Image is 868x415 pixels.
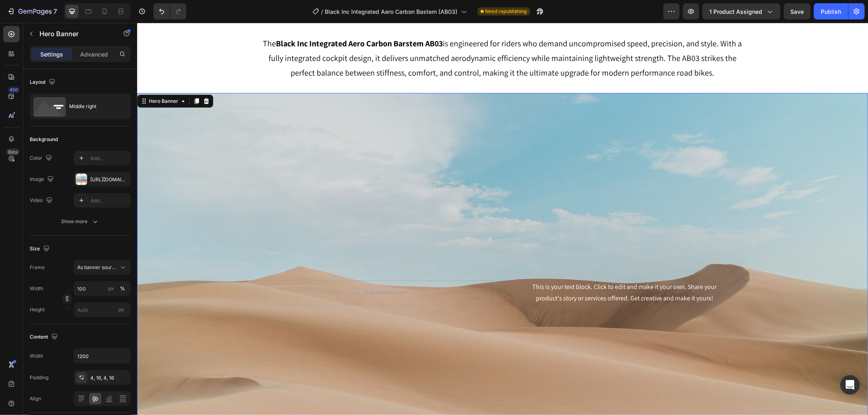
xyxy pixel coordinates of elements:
div: Open Intercom Messenger [840,375,860,395]
div: 450 [8,87,20,93]
input: px% [74,281,131,296]
div: Undo/Redo [153,3,186,20]
div: Video [30,195,54,206]
button: Show more [30,214,131,229]
div: [URL][DOMAIN_NAME] [90,176,129,183]
p: Hero Banner [39,29,109,39]
input: px [74,302,131,317]
button: Save [784,3,811,20]
div: Show more [61,217,99,226]
div: Add... [90,197,129,204]
span: As banner source [77,264,117,271]
label: Frame [30,264,45,271]
span: Need republishing [485,8,527,15]
div: Middle right [69,97,119,116]
div: Color [30,153,54,164]
button: px [118,284,127,293]
div: % [120,285,125,292]
div: Publish [821,7,841,16]
div: Drop element here [227,267,270,273]
div: Image [30,174,55,185]
div: Hero Banner [10,75,43,82]
div: Padding [30,374,48,381]
button: Publish [814,3,848,20]
button: 7 [3,3,61,20]
button: % [106,284,116,293]
iframe: To enrich screen reader interactions, please activate Accessibility in Grammarly extension settings [137,23,868,415]
p: 7 [53,7,57,16]
div: Width [30,352,43,360]
button: 1 product assigned [702,3,781,20]
p: Advanced [80,50,108,59]
div: Layout [30,77,57,88]
label: Width [30,285,43,292]
div: Background [30,136,58,143]
div: px [108,285,114,292]
input: Auto [74,349,130,363]
p: Settings [40,50,63,59]
div: This is your text block. Click to edit and make it your own. Share your product's story or servic... [372,258,603,283]
div: Beta [6,149,20,155]
div: Size [30,243,51,254]
div: Content [30,332,59,343]
div: 4, 16, 4, 16 [90,374,129,382]
div: Align [30,395,41,402]
button: As banner source [74,260,131,275]
span: Save [791,8,804,15]
div: Add... [90,155,129,162]
span: Black Inc Integrated Aero Carbon Bastem (AB03) [325,7,458,16]
span: 1 product assigned [709,7,762,16]
span: / [321,7,324,16]
span: px [118,306,124,313]
label: Height [30,306,45,313]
